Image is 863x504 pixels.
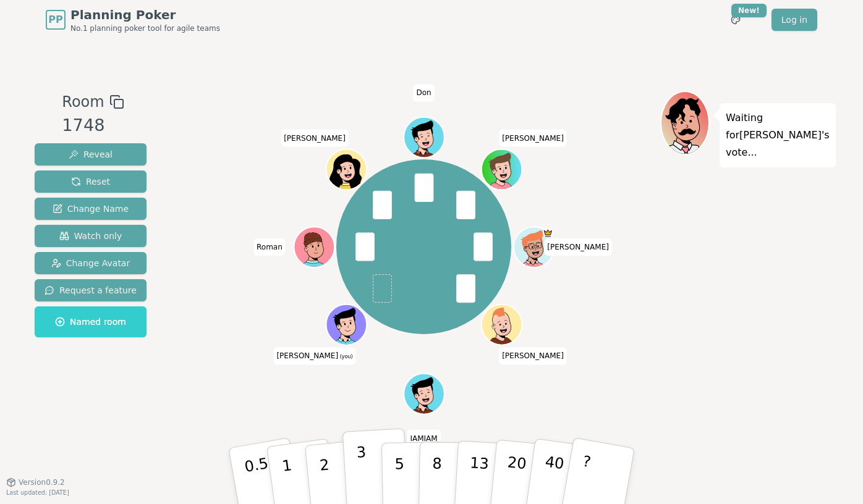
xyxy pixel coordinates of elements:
button: Request a feature [35,279,147,301]
span: Request a feature [45,284,137,296]
span: Click to change your name [273,347,355,364]
button: Change Name [35,198,147,220]
span: Click to change your name [544,238,612,256]
span: Click to change your name [407,429,440,447]
button: Change Avatar [35,252,147,274]
span: No.1 planning poker tool for agile teams [70,23,220,33]
span: Named room [55,316,126,328]
button: Named room [35,306,147,337]
button: Reset [35,170,147,193]
span: James is the host [543,228,553,238]
button: Version0.9.2 [6,477,65,487]
button: Reveal [35,143,147,166]
span: Click to change your name [413,84,434,101]
span: Watch only [59,230,122,242]
span: Version 0.9.2 [19,477,65,487]
p: Waiting for [PERSON_NAME] 's vote... [726,109,830,161]
span: Change Name [53,203,129,215]
span: Planning Poker [70,6,220,23]
span: Click to change your name [499,129,567,146]
div: New! [731,4,767,17]
span: Room [62,91,104,113]
span: (you) [338,354,353,359]
span: Click to change your name [253,238,286,256]
span: Last updated: [DATE] [6,489,69,496]
button: Click to change your avatar [327,306,365,344]
button: Watch only [35,225,147,247]
div: 1748 [62,113,124,138]
span: Click to change your name [281,129,349,146]
a: Log in [772,9,817,31]
span: Change Avatar [51,257,130,269]
span: Click to change your name [499,347,567,364]
a: PPPlanning PokerNo.1 planning poker tool for agile teams [46,6,220,33]
button: New! [725,9,747,31]
span: Reset [71,175,110,188]
span: Reveal [69,148,113,161]
span: PP [48,12,62,27]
